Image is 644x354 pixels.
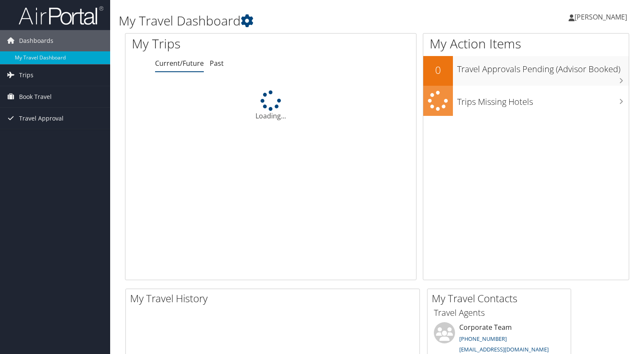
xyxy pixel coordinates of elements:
a: [PHONE_NUMBER] [459,335,507,343]
h3: Trips Missing Hotels [457,92,629,108]
span: [PERSON_NAME] [575,12,627,22]
a: Trips Missing Hotels [423,86,629,116]
h2: My Travel Contacts [432,291,571,306]
a: Past [210,59,224,68]
span: Travel Approval [19,108,64,129]
h2: 0 [423,63,453,77]
a: Current/Future [155,59,204,68]
h1: My Action Items [423,35,629,53]
h1: My Trips [132,35,289,53]
img: airportal-logo.png [19,6,103,25]
a: 0Travel Approvals Pending (Advisor Booked) [423,56,629,86]
a: [PERSON_NAME] [569,4,636,30]
h3: Travel Agents [434,307,564,319]
span: Dashboards [19,30,53,51]
h3: Travel Approvals Pending (Advisor Booked) [457,59,629,75]
div: Loading... [125,90,416,121]
h1: My Travel Dashboard [119,12,463,30]
a: [EMAIL_ADDRESS][DOMAIN_NAME] [459,346,549,353]
span: Trips [19,65,33,86]
span: Book Travel [19,86,52,107]
h2: My Travel History [130,291,419,306]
